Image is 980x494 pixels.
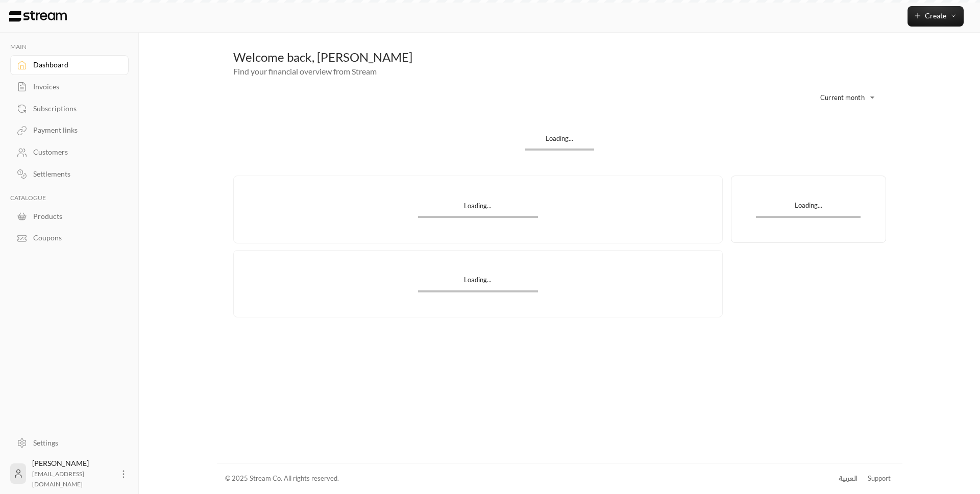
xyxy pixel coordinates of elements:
span: Create [925,11,946,20]
span: [EMAIL_ADDRESS][DOMAIN_NAME] [32,470,84,488]
div: Payment links [33,125,116,135]
a: Dashboard [10,55,129,75]
div: العربية [839,474,857,484]
div: © 2025 Stream Co. All rights reserved. [225,474,339,484]
div: Products [33,211,116,221]
div: Coupons [33,233,116,243]
p: CATALOGUE [10,194,129,202]
a: Customers [10,142,129,162]
div: Settings [33,438,116,448]
div: Current month [804,84,881,111]
a: Subscriptions [10,98,129,118]
a: Invoices [10,77,129,97]
div: [PERSON_NAME] [32,458,112,489]
a: Payment links [10,120,129,140]
div: Loading... [418,201,538,216]
p: MAIN [10,43,129,51]
div: Dashboard [33,60,116,70]
a: Coupons [10,228,129,248]
div: Loading... [418,275,538,290]
div: Customers [33,147,116,157]
a: Products [10,206,129,226]
img: Logo [8,11,68,22]
span: Find your financial overview from Stream [233,66,377,76]
div: Subscriptions [33,104,116,114]
div: Loading... [525,134,594,149]
div: Loading... [756,201,861,215]
div: Welcome back, [PERSON_NAME] [233,49,886,65]
a: Settings [10,433,129,453]
a: Settlements [10,164,129,184]
div: Settlements [33,169,116,179]
button: Create [908,6,964,27]
div: Invoices [33,82,116,92]
a: Support [864,470,894,488]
